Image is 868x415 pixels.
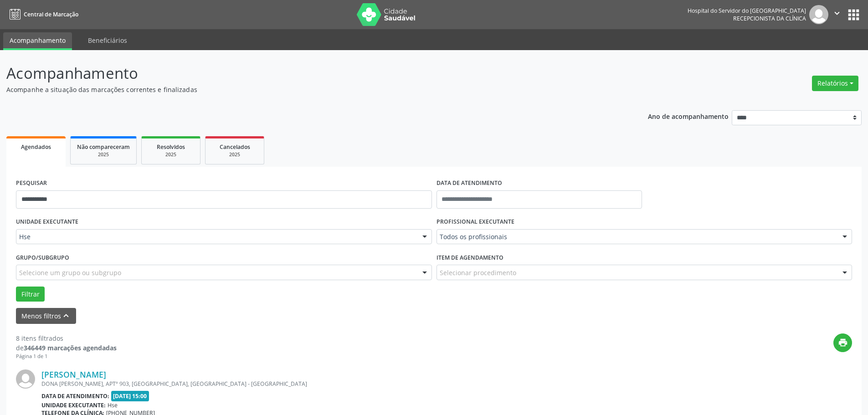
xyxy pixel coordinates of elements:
div: de [16,343,117,353]
span: Todos os profissionais [440,232,834,241]
a: Acompanhamento [3,32,72,50]
button: Relatórios [812,76,858,91]
div: 2025 [77,151,130,158]
span: Não compareceram [77,143,130,151]
div: 8 itens filtrados [16,333,117,343]
p: Acompanhe a situação das marcações correntes e finalizadas [6,85,605,94]
span: Selecionar procedimento [440,268,516,277]
label: DATA DE ATENDIMENTO [437,176,502,190]
div: 2025 [212,151,257,158]
button: Menos filtroskeyboard_arrow_up [16,308,76,324]
img: img [16,369,35,389]
b: Data de atendimento: [41,392,109,400]
a: [PERSON_NAME] [41,369,106,379]
a: Central de Marcação [6,7,78,22]
label: UNIDADE EXECUTANTE [16,215,78,229]
strong: 346449 marcações agendadas [24,343,117,352]
div: Página 1 de 1 [16,353,117,360]
button: print [833,333,852,352]
i: keyboard_arrow_up [61,311,71,321]
span: Hse [108,401,118,409]
div: 2025 [148,151,194,158]
span: Resolvidos [157,143,185,151]
div: Hospital do Servidor do [GEOGRAPHIC_DATA] [688,7,806,15]
p: Acompanhamento [6,62,605,85]
button: Filtrar [16,287,45,302]
p: Ano de acompanhamento [648,110,729,122]
i: print [838,338,848,348]
label: PESQUISAR [16,176,47,190]
label: Item de agendamento [437,251,503,265]
div: DONA [PERSON_NAME], APTº 903, [GEOGRAPHIC_DATA], [GEOGRAPHIC_DATA] - [GEOGRAPHIC_DATA] [41,380,715,388]
span: Selecione um grupo ou subgrupo [19,268,121,277]
span: Cancelados [220,143,250,151]
span: Central de Marcação [24,10,78,18]
i:  [832,8,842,18]
span: Hse [19,232,413,241]
label: Grupo/Subgrupo [16,251,69,265]
span: Recepcionista da clínica [733,15,806,22]
button:  [828,5,846,24]
button: apps [846,7,862,23]
span: [DATE] 15:00 [111,391,149,401]
a: Beneficiários [82,32,134,48]
img: img [809,5,828,24]
span: Agendados [21,143,51,151]
label: PROFISSIONAL EXECUTANTE [437,215,514,229]
b: Unidade executante: [41,401,106,409]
